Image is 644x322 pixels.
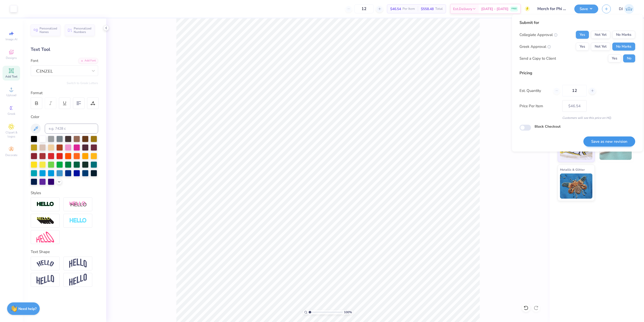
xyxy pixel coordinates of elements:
[31,249,98,255] div: Text Shape
[36,232,54,242] img: Free Distort
[344,310,352,314] span: 100 %
[18,306,36,311] strong: Need help?
[560,173,592,199] img: Metallic & Glitter
[591,43,610,51] button: Not Yet
[45,124,98,134] input: e.g. 7428 c
[6,37,17,41] span: Image AI
[608,54,621,62] button: Yes
[403,6,415,12] span: Per Item
[583,136,635,147] button: Save as new revision
[519,70,635,76] div: Pricing
[39,27,57,34] span: Personalized Names
[69,259,87,268] img: Arch
[67,81,98,85] button: Switch to Greek Letters
[519,88,549,94] label: Est. Quantity
[511,7,517,11] span: FREE
[576,31,589,39] button: Yes
[453,6,472,12] span: Est. Delivery
[36,275,54,285] img: Flag
[591,31,610,39] button: Not Yet
[519,20,635,26] div: Submit for
[354,4,374,13] input: – –
[576,43,589,51] button: Yes
[519,56,556,61] div: Send a Copy to Client
[519,32,557,38] div: Collegiate Approval
[421,6,434,12] span: $558.48
[78,58,98,64] div: Add Font
[619,6,623,12] span: DJ
[36,201,54,207] img: Stroke
[6,56,17,60] span: Designs
[74,27,92,34] span: Personalized Numbers
[8,112,15,116] span: Greek
[481,6,508,12] span: [DATE] - [DATE]
[535,124,560,129] label: Block Checkout
[519,116,635,120] div: Customers will see this price on HQ.
[390,6,401,12] span: $46.54
[519,44,551,50] div: Greek Approval
[36,260,54,267] img: Arc
[560,167,585,172] span: Metallic & Glitter
[6,93,16,97] span: Upload
[574,5,598,13] button: Save
[36,217,54,225] img: 3d Illusion
[624,4,634,14] img: Danyl Jon Ferrer
[519,103,558,109] label: Price Per Item
[69,274,87,286] img: Rise
[31,114,98,120] div: Color
[69,201,87,207] img: Shadow
[619,4,634,14] a: DJ
[562,85,587,96] input: – –
[435,6,443,12] span: Total
[3,130,20,138] span: Clipart & logos
[612,43,635,51] button: No Marks
[31,46,98,53] div: Text Tool
[5,153,17,157] span: Decorate
[69,218,87,224] img: Negative Space
[31,190,98,196] div: Styles
[31,90,99,96] div: Format
[31,58,38,64] label: Font
[623,54,635,62] button: No
[5,75,17,79] span: Add Text
[612,31,635,39] button: No Marks
[534,4,571,14] input: Untitled Design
